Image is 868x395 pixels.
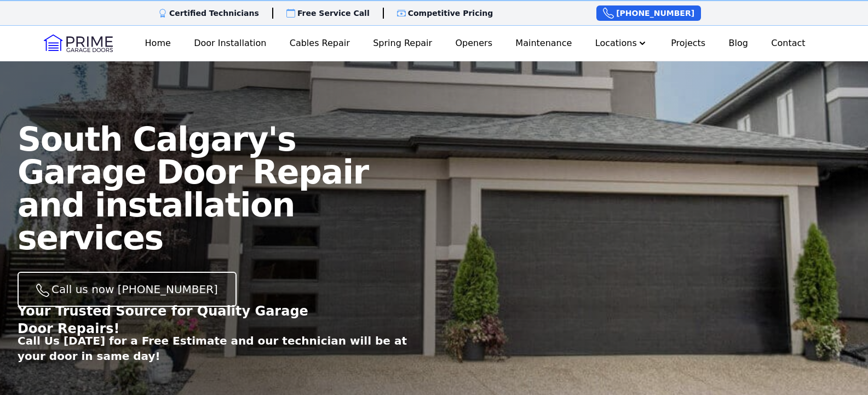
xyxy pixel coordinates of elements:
a: Cables Repair [285,32,354,54]
a: Blog [725,32,752,54]
a: Door Installation [189,32,271,54]
a: [PHONE_NUMBER] [596,5,701,21]
button: Locations [591,32,652,54]
a: Contact [767,32,809,54]
p: Call Us [DATE] for a Free Estimate and our technician will be at your door in same day! [18,333,434,364]
p: Certified Technicians [169,8,259,19]
img: Logo [44,35,113,52]
a: Openers [451,32,497,54]
p: Competitive Pricing [408,8,493,19]
p: Free Service Call [297,8,370,19]
span: South Calgary's Garage Door Repair and installation services [18,120,369,257]
a: Maintenance [511,32,576,54]
a: Spring Repair [369,32,436,54]
p: Your Trusted Source for Quality Garage Door Repairs! [18,302,333,337]
a: Call us now [PHONE_NUMBER] [18,272,237,307]
a: Home [141,32,175,54]
a: Projects [666,32,710,54]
